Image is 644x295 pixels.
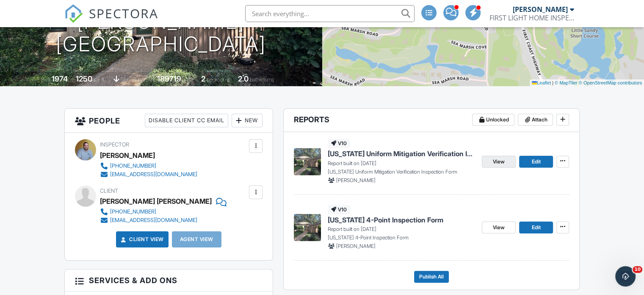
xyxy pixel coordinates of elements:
iframe: Intercom live chat [615,266,636,287]
a: © OpenStreetMap contributors [579,80,642,85]
span: Lot Size [138,76,156,83]
span: Built [41,76,50,83]
a: Leaflet [532,80,551,85]
a: [EMAIL_ADDRESS][DOMAIN_NAME] [100,216,220,225]
h3: Services & Add ons [65,270,273,292]
a: SPECTORA [64,11,158,29]
input: Search everything... [245,5,415,22]
div: New [232,114,263,127]
div: [PERSON_NAME] [PERSON_NAME] [100,195,212,208]
div: [PHONE_NUMBER] [110,163,156,169]
div: [EMAIL_ADDRESS][DOMAIN_NAME] [110,171,197,178]
div: 189719 [157,74,181,83]
span: slab [121,76,130,83]
a: Client View [119,235,164,244]
a: [PHONE_NUMBER] [100,208,220,216]
img: The Best Home Inspection Software - Spectora [64,4,83,23]
a: [EMAIL_ADDRESS][DOMAIN_NAME] [100,170,197,179]
div: 1974 [52,74,68,83]
div: Disable Client CC Email [145,114,228,127]
span: 10 [633,266,642,273]
span: bedrooms [207,76,230,83]
div: [PERSON_NAME] [513,5,568,14]
span: Client [100,188,118,194]
div: 2 [201,74,205,83]
div: 1250 [76,74,92,83]
h3: People [65,109,273,133]
div: [EMAIL_ADDRESS][DOMAIN_NAME] [110,217,197,224]
span: sq.ft. [182,76,193,83]
span: sq. ft. [94,76,105,83]
span: bathrooms [250,76,274,83]
a: © MapTiler [555,80,578,85]
span: Inspector [100,141,129,148]
div: [PHONE_NUMBER] [110,208,156,215]
div: [PERSON_NAME] [100,149,155,162]
a: [PHONE_NUMBER] [100,162,197,170]
div: 2.0 [238,74,249,83]
div: FIRST LIGHT HOME INSPECTIONS [489,14,574,22]
span: SPECTORA [89,4,158,22]
span: | [552,80,553,85]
